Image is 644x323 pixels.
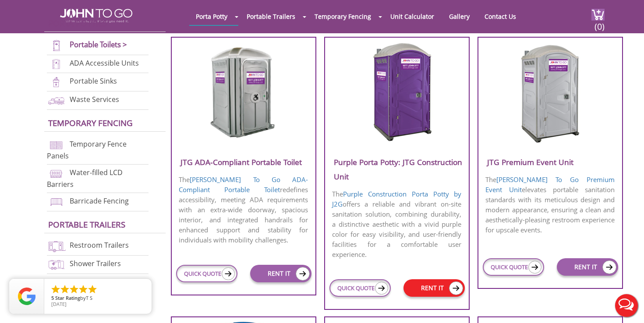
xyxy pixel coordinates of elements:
a: Barricade Fencing [70,196,129,206]
img: portable-sinks-new.png [47,76,66,88]
span: T S [86,295,92,301]
a: Porta Potties [48,18,107,28]
img: Review Rating [18,288,35,305]
a: Unit Calculator [384,8,441,25]
a: Gallery [442,8,476,25]
a: Temporary Fence Panels [47,139,127,161]
a: RENT IT [403,279,465,297]
span: Star Rating [55,295,80,301]
img: barricade-fencing-icon-new.png [47,196,66,208]
img: Purple-Porta-Potty-J2G-Construction-Unit.png [355,42,439,143]
img: chan-link-fencing-new.png [47,139,66,151]
img: icon [449,281,463,295]
span: 5 [51,295,54,301]
img: icon [375,282,388,295]
a: [PERSON_NAME] To Go Premium Event Unit [485,175,615,194]
img: icon [222,267,235,280]
a: Restroom Trailers [70,241,129,250]
li:  [50,284,61,295]
li:  [87,284,98,295]
a: QUICK QUOTE [483,258,544,276]
a: Porta Potty [189,8,234,25]
a: Portable trailers [48,219,125,230]
h3: JTG Premium Event Unit [478,155,622,169]
a: Contact Us [478,8,523,25]
a: Portable Toilets > [70,39,127,49]
a: Purple Construction Porta Potty by J2G [332,190,461,208]
a: Waste Services [70,95,119,105]
img: JTG-ADA-Compliant-Portable-Toilet.png [202,42,285,143]
li:  [60,284,70,295]
a: RENT IT [250,265,311,282]
img: icon [528,261,541,274]
a: Portable Trailers [240,8,302,25]
p: The redefines accessibility, meeting ADA requirements with an extra-wide doorway, spacious interi... [172,174,315,246]
img: JTG-Premium-Event-Unit.png [508,42,592,143]
a: Shower Trailers [70,259,121,269]
img: icon [296,267,310,281]
button: Live Chat [609,288,644,323]
img: restroom-trailers-new.png [47,240,66,252]
a: Temporary Fencing [308,8,378,25]
span: by [51,295,145,302]
a: [PERSON_NAME] To Go ADA-Compliant Portable Toilet [179,175,308,194]
a: Portable Sinks [70,77,117,86]
img: JOHN to go [60,9,132,23]
a: RENT IT [557,258,618,276]
img: shower-trailers-new.png [47,259,66,270]
p: The offers a reliable and vibrant on-site sanitation solution, combining durability, a distinctiv... [325,188,469,260]
a: Temporary Fencing [48,117,133,128]
p: The elevates portable sanitation standards with its meticulous design and modern appearance, ensu... [478,174,622,236]
a: QUICK QUOTE [329,279,391,297]
span: (0) [594,14,605,32]
a: QUICK QUOTE [176,265,237,282]
li:  [69,284,79,295]
a: Water-filled LCD Barriers [47,168,123,189]
li:  [78,284,88,295]
h3: Purple Porta Potty: JTG Construction Unit [325,155,469,184]
a: ADA Accessible Units [70,58,139,68]
img: cart a [591,9,605,21]
img: waste-services-new.png [47,95,66,106]
img: water-filled%20barriers-new.png [47,168,66,179]
img: ADA-units-new.png [47,58,66,70]
h3: JTG ADA-Compliant Portable Toilet [172,155,315,169]
img: icon [602,260,616,274]
img: portable-toilets-new.png [47,40,66,52]
span: [DATE] [51,301,67,307]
